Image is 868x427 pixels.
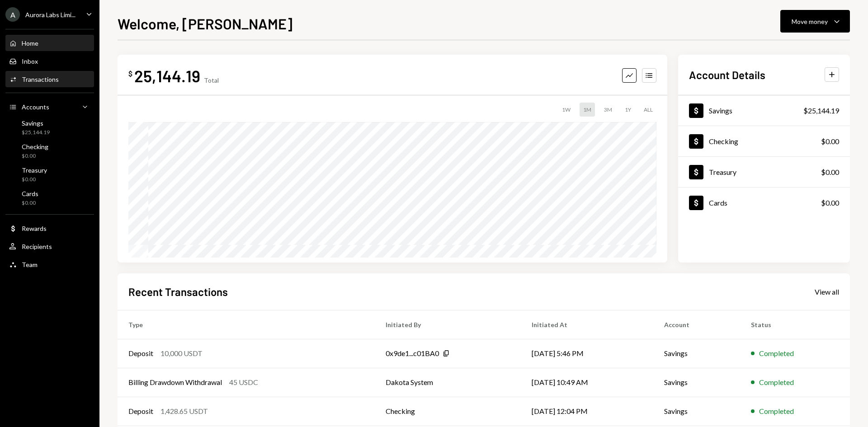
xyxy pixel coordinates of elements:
[128,348,153,359] div: Deposit
[678,95,850,126] a: Savings$25,144.19
[118,14,292,33] h1: Welcome, [PERSON_NAME]
[709,168,736,176] div: Treasury
[22,190,38,197] div: Cards
[22,57,38,65] div: Inbox
[5,7,20,22] div: A
[5,35,94,51] a: Home
[678,157,850,187] a: Treasury$0.00
[821,136,839,147] div: $0.00
[815,286,839,296] a: View all
[792,17,828,26] div: Move money
[375,368,521,397] td: Dakota System
[5,140,94,162] a: Checking$0.00
[204,76,219,84] div: Total
[709,137,738,145] div: Checking
[160,406,208,417] div: 1,428.65 USDT
[759,406,794,417] div: Completed
[134,66,200,86] div: 25,144.19
[5,71,94,87] a: Transactions
[521,397,654,426] td: [DATE] 12:04 PM
[5,99,94,115] a: Accounts
[22,176,47,183] div: $0.00
[709,198,727,207] div: Cards
[5,256,94,272] a: Team
[22,143,48,150] div: Checking
[759,348,794,359] div: Completed
[118,310,375,339] th: Type
[22,103,49,111] div: Accounts
[5,53,94,69] a: Inbox
[22,166,47,174] div: Treasury
[580,103,595,117] div: 1M
[740,310,850,339] th: Status
[689,67,765,82] h2: Account Details
[22,119,50,127] div: Savings
[5,164,94,185] a: Treasury$0.00
[653,310,740,339] th: Account
[5,220,94,236] a: Rewards
[22,199,38,207] div: $0.00
[621,103,635,117] div: 1Y
[521,368,654,397] td: [DATE] 10:49 AM
[600,103,616,117] div: 3M
[815,287,839,296] div: View all
[521,339,654,368] td: [DATE] 5:46 PM
[22,39,38,47] div: Home
[25,11,75,19] div: Aurora Labs Limi...
[22,225,47,232] div: Rewards
[759,377,794,388] div: Completed
[22,75,59,83] div: Transactions
[558,103,574,117] div: 1W
[229,377,258,388] div: 45 USDC
[653,397,740,426] td: Savings
[375,310,521,339] th: Initiated By
[386,348,439,359] div: 0x9de1...c01BA0
[128,406,153,417] div: Deposit
[653,368,740,397] td: Savings
[821,197,839,208] div: $0.00
[160,348,203,359] div: 10,000 USDT
[5,117,94,138] a: Savings$25,144.19
[709,106,732,115] div: Savings
[803,105,839,116] div: $25,144.19
[22,243,52,250] div: Recipients
[22,261,38,268] div: Team
[22,152,48,160] div: $0.00
[128,284,228,299] h2: Recent Transactions
[128,69,132,78] div: $
[678,126,850,156] a: Checking$0.00
[640,103,656,117] div: ALL
[375,397,521,426] td: Checking
[678,188,850,218] a: Cards$0.00
[5,238,94,254] a: Recipients
[128,377,222,388] div: Billing Drawdown Withdrawal
[780,10,850,33] button: Move money
[821,167,839,178] div: $0.00
[653,339,740,368] td: Savings
[521,310,654,339] th: Initiated At
[5,187,94,209] a: Cards$0.00
[22,129,50,136] div: $25,144.19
